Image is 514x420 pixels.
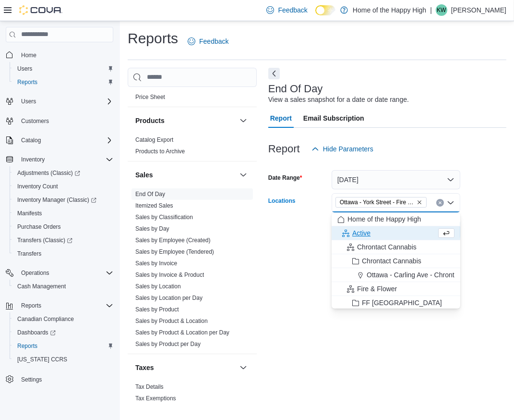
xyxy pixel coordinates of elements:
[437,4,446,16] span: KW
[238,362,249,373] button: Taxes
[10,75,117,89] button: Reports
[17,342,37,350] span: Reports
[10,247,117,260] button: Transfers
[430,4,432,16] p: |
[357,242,417,252] span: Chrontact Cannabis
[268,197,296,205] label: Locations
[135,363,154,372] h3: Taxes
[135,283,181,290] span: Sales by Location
[135,306,179,313] a: Sales by Product
[10,193,117,207] a: Inventory Manager (Classic)
[17,356,67,363] span: [US_STATE] CCRS
[10,62,117,75] button: Users
[135,395,176,402] a: Tax Exemptions
[13,63,36,74] a: Users
[135,363,236,372] button: Taxes
[13,76,41,88] a: Reports
[17,154,48,165] button: Inventory
[17,329,56,336] span: Dashboards
[17,154,113,165] span: Inventory
[13,313,78,325] a: Canadian Compliance
[17,267,113,279] span: Operations
[315,15,316,16] span: Dark Mode
[135,93,165,101] span: Price Sheet
[10,353,117,366] button: [US_STATE] CCRS
[13,167,113,179] span: Adjustments (Classic)
[135,225,169,233] span: Sales by Day
[184,32,232,51] a: Feedback
[135,383,164,391] span: Tax Details
[352,228,371,238] span: Active
[303,109,364,128] span: Email Subscription
[135,317,208,325] span: Sales by Product & Location
[135,248,214,255] a: Sales by Employee (Tendered)
[436,199,444,207] button: Clear input
[268,68,280,79] button: Next
[17,315,74,323] span: Canadian Compliance
[347,214,421,224] span: Home of the Happy High
[13,63,113,74] span: Users
[447,199,454,207] button: Close list of options
[13,340,113,352] span: Reports
[17,223,61,231] span: Purchase Orders
[135,329,229,336] a: Sales by Product & Location per Day
[17,183,58,190] span: Inventory Count
[436,4,447,16] div: Kelsi Wood
[135,318,208,324] a: Sales by Product & Location
[135,116,165,125] h3: Products
[340,198,415,207] span: Ottawa - York Street - Fire & Flower
[17,210,42,217] span: Manifests
[17,49,113,61] span: Home
[135,395,176,402] span: Tax Exemptions
[135,202,173,209] a: Itemized Sales
[2,372,117,386] button: Settings
[10,220,117,234] button: Purchase Orders
[13,194,113,206] span: Inventory Manager (Classic)
[135,383,164,390] a: Tax Details
[332,254,460,268] button: Chrontact Cannabis
[135,237,211,244] a: Sales by Employee (Created)
[135,170,153,180] h3: Sales
[135,202,173,210] span: Itemized Sales
[278,5,307,15] span: Feedback
[17,267,53,279] button: Operations
[13,327,113,338] span: Dashboards
[315,5,335,15] input: Dark Mode
[10,166,117,180] a: Adjustments (Classic)
[332,282,460,296] button: Fire & Flower
[17,96,113,107] span: Users
[13,194,100,206] a: Inventory Manager (Classic)
[10,326,117,339] a: Dashboards
[135,148,185,155] span: Products to Archive
[135,248,214,256] span: Sales by Employee (Tendered)
[357,284,397,294] span: Fire & Flower
[10,339,117,353] button: Reports
[268,143,300,155] h3: Report
[21,98,36,105] span: Users
[13,76,113,88] span: Reports
[128,188,257,354] div: Sales
[323,144,373,154] span: Hide Parameters
[308,139,377,159] button: Hide Parameters
[21,156,45,163] span: Inventory
[10,312,117,326] button: Canadian Compliance
[332,268,460,282] button: Ottawa - Carling Ave - Chrontact Cannabis
[135,191,165,198] a: End Of Day
[2,299,117,312] button: Reports
[199,37,228,46] span: Feedback
[13,327,60,338] a: Dashboards
[238,115,249,126] button: Products
[135,190,165,198] span: End Of Day
[17,135,113,146] span: Catalog
[13,221,65,233] a: Purchase Orders
[268,174,302,182] label: Date Range
[13,354,113,365] span: Washington CCRS
[17,115,113,127] span: Customers
[13,208,46,219] a: Manifests
[135,214,193,221] a: Sales by Classification
[2,48,117,62] button: Home
[17,236,72,244] span: Transfers (Classic)
[135,329,229,336] span: Sales by Product & Location per Day
[135,259,177,267] span: Sales by Invoice
[13,235,113,246] span: Transfers (Classic)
